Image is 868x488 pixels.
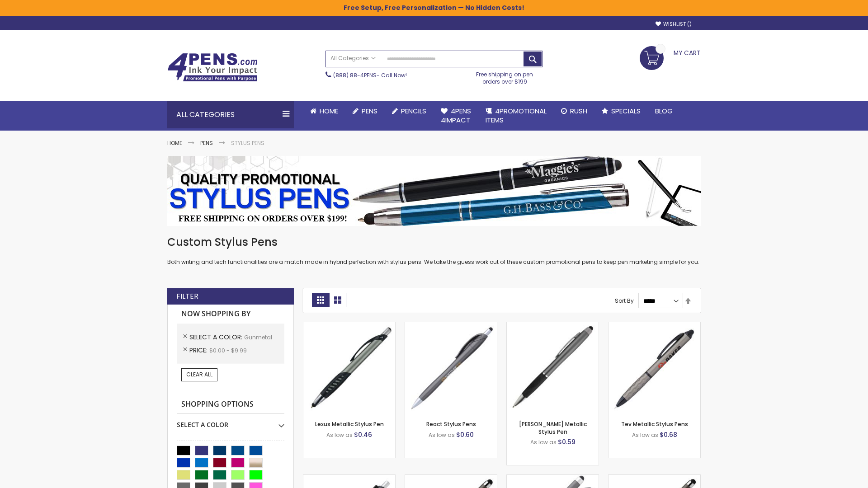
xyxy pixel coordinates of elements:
[303,322,395,414] img: Lexus Metallic Stylus Pen-Gunmetal
[570,106,587,116] span: Rush
[315,420,384,428] a: Lexus Metallic Stylus Pen
[530,438,557,446] span: As low as
[486,106,547,125] span: 4PROMOTIONAL ITEMS
[615,297,634,305] label: Sort By
[429,431,455,439] span: As low as
[303,101,345,121] a: Home
[200,139,213,147] a: Pens
[478,101,554,131] a: 4PROMOTIONALITEMS
[231,139,264,147] strong: Stylus Pens
[186,371,212,378] span: Clear All
[405,474,497,482] a: Islander Softy Metallic Gel Pen with Stylus-Gunmetal
[177,395,284,414] strong: Shopping Options
[660,430,677,439] span: $0.68
[303,322,395,329] a: Lexus Metallic Stylus Pen-Gunmetal
[167,53,258,82] img: 4Pens Custom Pens and Promotional Products
[320,106,338,116] span: Home
[621,420,688,428] a: Tev Metallic Stylus Pens
[456,430,474,439] span: $0.60
[632,431,658,439] span: As low as
[167,235,701,249] h1: Custom Stylus Pens
[189,346,209,355] span: Price
[656,21,692,28] a: Wishlist
[554,101,594,121] a: Rush
[507,322,599,329] a: Lory Metallic Stylus Pen-Gunmetal
[345,101,385,121] a: Pens
[609,322,700,414] img: Tev Metallic Stylus Pens-Gunmetal
[519,420,587,435] a: [PERSON_NAME] Metallic Stylus Pen
[609,322,700,329] a: Tev Metallic Stylus Pens-Gunmetal
[354,430,372,439] span: $0.46
[177,305,284,324] strong: Now Shopping by
[333,71,407,79] span: - Call Now!
[648,101,680,121] a: Blog
[362,106,377,116] span: Pens
[209,347,247,354] span: $0.00 - $9.99
[244,333,272,341] span: Gunmetal
[167,139,182,147] a: Home
[609,474,700,482] a: Islander Softy Metallic Gel Pen with Stylus - ColorJet Imprint-Gunmetal
[167,235,701,266] div: Both writing and tech functionalities are a match made in hybrid perfection with stylus pens. We ...
[594,101,648,121] a: Specials
[434,101,478,131] a: 4Pens4impact
[167,101,294,128] div: All Categories
[312,293,329,307] strong: Grid
[655,106,673,116] span: Blog
[405,322,497,329] a: React Stylus Pens-Gunmetal
[558,437,576,446] span: $0.59
[181,368,217,381] a: Clear All
[507,322,599,414] img: Lory Metallic Stylus Pen-Gunmetal
[167,156,701,226] img: Stylus Pens
[507,474,599,482] a: Cali Custom Stylus Gel pen-Gunmetal
[401,106,426,116] span: Pencils
[176,291,198,301] strong: Filter
[333,71,377,79] a: (888) 88-4PENS
[326,431,353,439] span: As low as
[303,474,395,482] a: Souvenir® Anthem Stylus Pen-Gunmetal
[177,414,284,429] div: Select A Color
[611,106,641,116] span: Specials
[385,101,434,121] a: Pencils
[467,67,543,85] div: Free shipping on pen orders over $199
[405,322,497,414] img: React Stylus Pens-Gunmetal
[426,420,476,428] a: React Stylus Pens
[189,333,244,342] span: Select A Color
[326,51,380,66] a: All Categories
[441,106,471,125] span: 4Pens 4impact
[330,55,376,62] span: All Categories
